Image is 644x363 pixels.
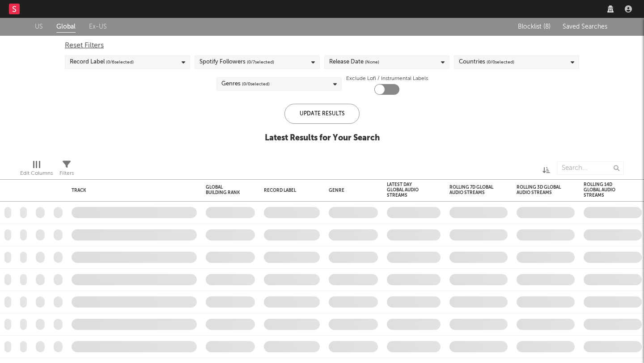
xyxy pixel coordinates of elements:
div: Genres [221,79,270,89]
div: Release Date [329,57,379,68]
div: Track [72,188,192,193]
input: Search... [557,161,624,175]
span: (None) [365,57,379,68]
div: Rolling 14D Global Audio Streams [584,182,628,198]
span: Saved Searches [563,24,609,30]
div: Rolling 3D Global Audio Streams [517,185,561,195]
a: Global [56,21,76,33]
label: Exclude Lofi / Instrumental Labels [346,73,428,84]
span: ( 0 / 0 selected) [487,57,514,68]
div: Latest Results for Your Search [265,133,380,144]
div: Edit Columns [20,168,53,179]
div: Filters [59,168,74,179]
div: Record Label [70,57,134,68]
div: Update Results [284,104,360,124]
span: ( 8 ) [543,24,551,30]
div: Edit Columns [20,157,53,183]
div: Spotify Followers [199,57,274,68]
div: Reset Filters [65,40,579,51]
a: Ex-US [89,21,107,33]
span: ( 0 / 6 selected) [106,57,134,68]
div: Latest Day Global Audio Streams [387,182,427,198]
div: Countries [459,57,514,68]
a: US [35,21,43,33]
span: Blocklist [518,24,551,30]
span: ( 0 / 0 selected) [242,79,270,89]
div: Global Building Rank [206,185,241,195]
button: Saved Searches [560,23,609,30]
div: Genre [329,188,373,193]
div: Record Label [264,188,306,193]
span: ( 0 / 7 selected) [247,57,274,68]
div: Rolling 7D Global Audio Streams [449,185,494,195]
div: Filters [59,157,74,183]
